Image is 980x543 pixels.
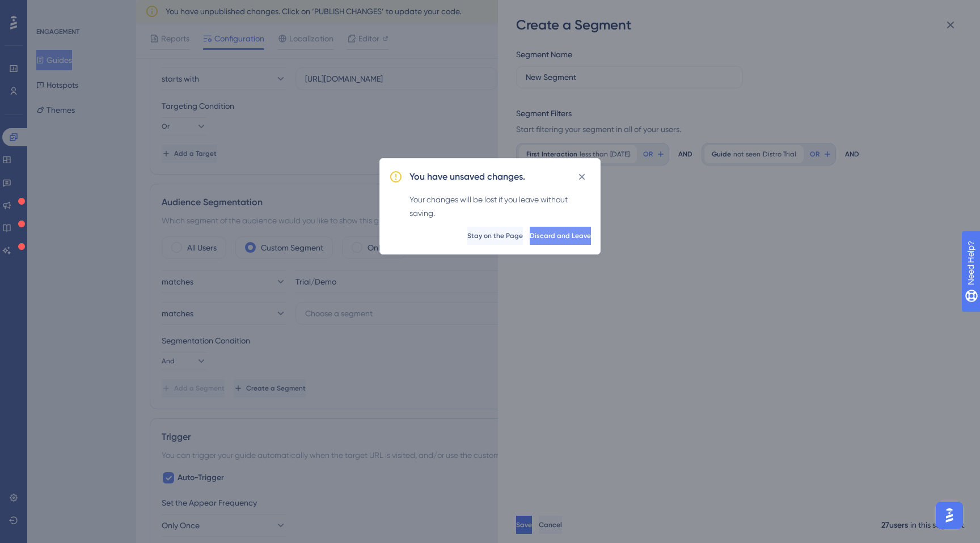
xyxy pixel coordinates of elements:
div: Your changes will be lost if you leave without saving. [409,193,591,220]
h2: You have unsaved changes. [409,170,525,184]
span: Discard and Leave [530,231,591,240]
span: Stay on the Page [467,231,523,240]
iframe: UserGuiding AI Assistant Launcher [932,498,966,532]
span: Need Help? [27,3,71,16]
